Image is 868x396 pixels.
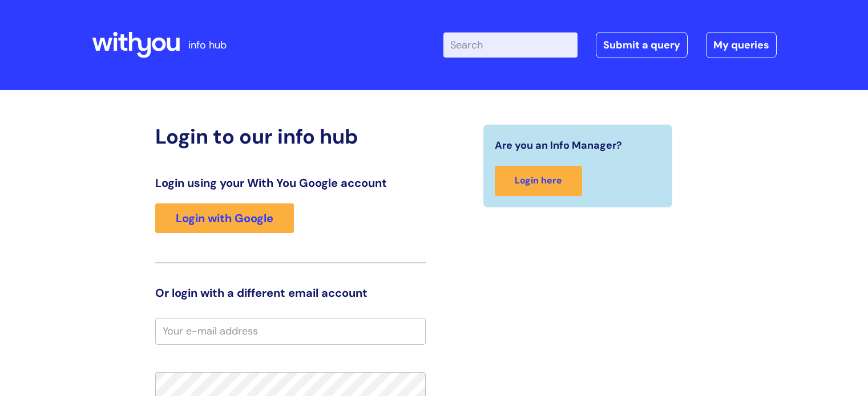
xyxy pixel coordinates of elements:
[155,203,294,233] a: Login with Google
[155,318,426,344] input: Your e-mail address
[155,124,426,149] h2: Login to our info hub
[188,36,227,54] p: info hub
[706,32,777,58] a: My queries
[495,166,582,196] a: Login here
[155,286,426,300] h3: Or login with a different email account
[495,136,622,154] span: Are you an Info Manager?
[155,176,426,190] h3: Login using your With You Google account
[596,32,688,58] a: Submit a query
[443,32,578,58] input: Search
